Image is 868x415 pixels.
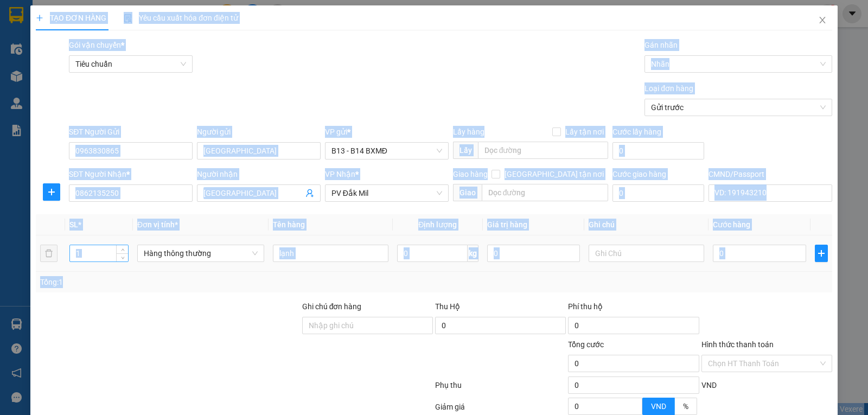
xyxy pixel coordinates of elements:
[418,220,457,229] span: Định lượng
[487,220,527,229] span: Giá trị hàng
[482,184,609,201] input: Dọc đường
[713,220,750,229] span: Cước hàng
[69,220,78,229] span: SL
[453,127,484,136] span: Lấy hàng
[43,188,60,196] span: plus
[75,56,186,72] span: Tiêu chuẩn
[124,14,238,22] span: Yêu cầu xuất hóa đơn điện tử
[305,189,314,197] span: user-add
[487,245,580,262] input: 0
[709,168,832,180] div: CMND/Passport
[701,340,774,349] label: Hình thức thanh toán
[144,245,258,261] span: Hàng thông thường
[478,142,609,159] input: Dọc đường
[137,220,178,229] span: Đơn vị tính
[683,402,688,411] span: %
[83,75,100,91] span: Nơi nhận:
[815,249,827,258] span: plus
[644,84,693,93] label: Loại đơn hàng
[11,24,25,52] img: logo
[119,254,126,261] span: down
[644,41,678,49] label: Gán nhãn
[197,168,321,180] div: Người nhận
[612,127,661,136] label: Cước lấy hàng
[612,142,704,159] input: Cước lấy hàng
[36,14,106,22] span: TẠO ĐƠN HÀNG
[116,253,128,261] span: Decrease Value
[651,99,826,116] span: Gửi trước
[453,170,488,178] span: Giao hàng
[325,126,449,138] div: VP gửi
[701,381,717,390] span: VND
[325,170,355,178] span: VP Nhận
[36,14,43,22] span: plus
[612,170,666,178] label: Cước giao hàng
[40,276,336,288] div: Tổng: 1
[302,302,362,311] label: Ghi chú đơn hàng
[500,168,608,180] span: [GEOGRAPHIC_DATA] tận nơi
[103,49,153,57] span: 09:20:36 [DATE]
[43,183,60,201] button: plus
[116,245,128,253] span: Increase Value
[818,16,827,24] span: close
[273,220,305,229] span: Tên hàng
[69,126,193,138] div: SĐT Người Gửi
[568,340,604,349] span: Tổng cước
[124,14,132,23] img: icon
[40,245,58,262] button: delete
[468,245,478,262] span: kg
[119,247,126,253] span: up
[651,402,666,411] span: VND
[434,379,567,398] div: Phụ thu
[331,143,442,159] span: B13 - B14 BXMĐ
[302,317,433,334] input: Ghi chú đơn hàng
[69,41,124,49] span: Gói vận chuyển
[568,301,699,317] div: Phí thu hộ
[11,75,22,91] span: Nơi gửi:
[612,184,704,202] input: Cước giao hàng
[97,41,153,49] span: B131410250618
[589,245,704,262] input: Ghi Chú
[584,214,709,235] th: Ghi chú
[69,168,193,180] div: SĐT Người Nhận
[37,65,126,73] strong: BIÊN NHẬN GỬI HÀNG HOÁ
[453,142,478,159] span: Lấy
[28,17,88,58] strong: CÔNG TY TNHH [GEOGRAPHIC_DATA] 214 QL13 - P.26 - Q.BÌNH THẠNH - TP HCM 1900888606
[453,184,482,201] span: Giao
[331,185,442,201] span: PV Đắk Mil
[273,245,388,262] input: VD: Bàn, Ghế
[807,5,838,36] button: Close
[561,126,608,138] span: Lấy tận nơi
[435,302,460,311] span: Thu Hộ
[109,76,136,82] span: PV Đắk Mil
[815,245,828,262] button: plus
[197,126,321,138] div: Người gửi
